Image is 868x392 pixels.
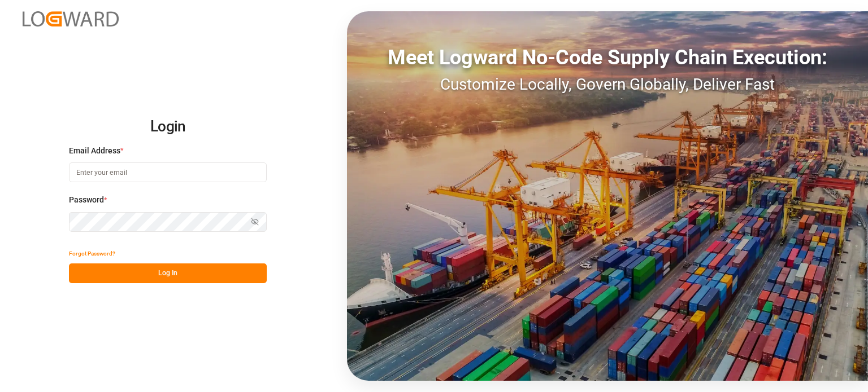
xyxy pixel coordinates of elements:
[23,11,119,27] img: Logward_new_orange.png
[347,42,868,73] div: Meet Logward No-Code Supply Chain Execution:
[69,162,267,182] input: Enter your email
[347,73,868,96] div: Customize Locally, Govern Globally, Deliver Fast
[69,244,115,263] button: Forgot Password?
[69,263,267,283] button: Log In
[69,194,104,206] span: Password
[69,109,267,145] h2: Login
[69,145,120,157] span: Email Address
